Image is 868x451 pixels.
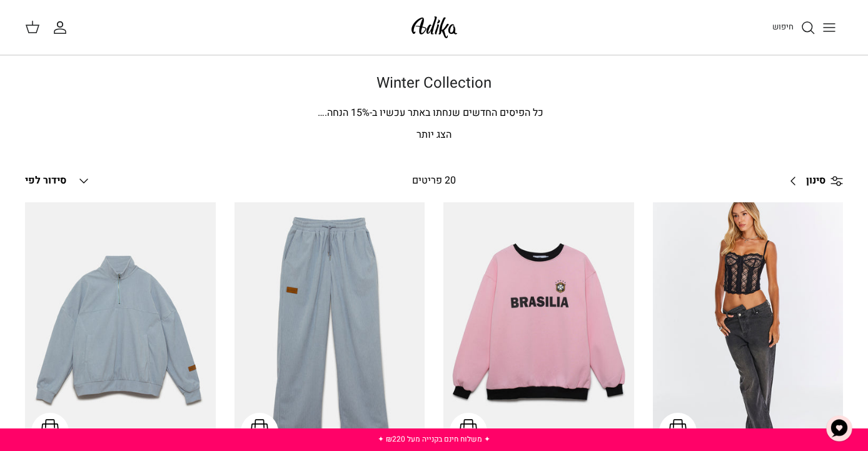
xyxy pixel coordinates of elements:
[781,166,843,196] a: סינון
[25,75,843,93] h1: Winter Collection
[318,105,370,120] span: % הנחה.
[408,13,461,42] img: Adika IL
[815,14,843,41] button: Toggle menu
[53,20,73,35] a: החשבון שלי
[25,167,91,195] button: סידור לפי
[806,173,825,189] span: סינון
[25,127,843,143] p: הצג יותר
[25,173,66,188] span: סידור לפי
[370,105,543,120] span: כל הפיסים החדשים שנחתו באתר עכשיו ב-
[820,410,858,447] button: צ'אט
[351,105,362,120] span: 15
[772,20,815,35] a: חיפוש
[335,173,533,189] div: 20 פריטים
[378,433,490,445] a: ✦ משלוח חינם בקנייה מעל ₪220 ✦
[772,21,794,33] span: חיפוש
